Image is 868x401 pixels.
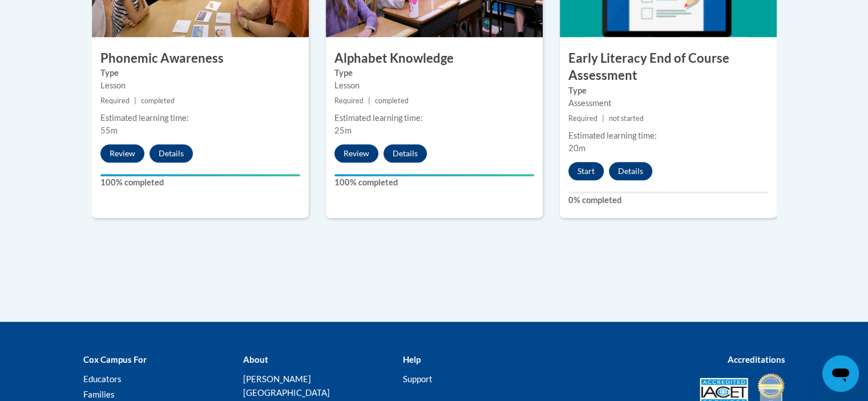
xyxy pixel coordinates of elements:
[402,374,432,384] a: Support
[326,50,543,67] h3: Alphabet Knowledge
[602,114,604,123] span: |
[334,67,534,79] label: Type
[92,50,309,67] h3: Phonemic Awareness
[100,174,300,176] div: Your progress
[568,97,768,110] div: Assessment
[402,354,420,364] b: Help
[568,129,768,142] div: Estimated learning time:
[334,174,534,176] div: Your progress
[100,96,130,105] span: Required
[609,114,644,123] span: not started
[243,374,329,398] a: [PERSON_NAME][GEOGRAPHIC_DATA]
[334,144,378,163] button: Review
[334,125,352,135] span: 25m
[334,96,364,105] span: Required
[568,84,768,97] label: Type
[100,144,144,163] button: Review
[334,176,534,189] label: 100% completed
[134,96,136,105] span: |
[100,67,300,79] label: Type
[83,389,115,399] a: Families
[822,355,859,392] iframe: Button to launch messaging window
[368,96,370,105] span: |
[100,125,118,135] span: 55m
[334,112,534,124] div: Estimated learning time:
[100,176,300,189] label: 100% completed
[141,96,175,105] span: completed
[83,374,122,384] a: Educators
[100,112,300,124] div: Estimated learning time:
[375,96,409,105] span: completed
[100,79,300,92] div: Lesson
[243,354,268,364] b: About
[150,144,193,163] button: Details
[568,194,768,206] label: 0% completed
[383,144,427,163] button: Details
[568,143,586,153] span: 20m
[568,114,597,123] span: Required
[334,79,534,92] div: Lesson
[568,162,604,180] button: Start
[560,50,777,85] h3: Early Literacy End of Course Assessment
[728,354,785,364] b: Accreditations
[83,354,147,364] b: Cox Campus For
[609,162,652,180] button: Details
